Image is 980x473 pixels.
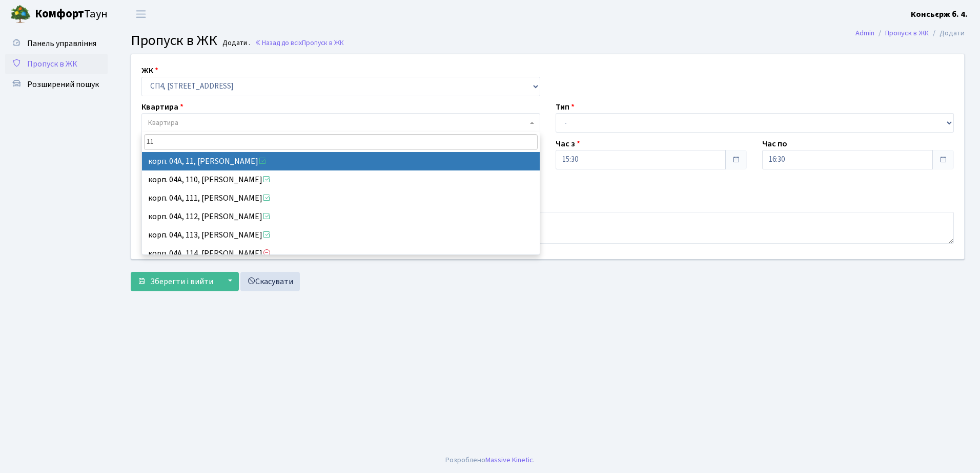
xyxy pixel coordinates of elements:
[220,39,250,48] small: Додати .
[840,23,980,44] nav: breadcrumb
[131,30,217,51] span: Пропуск в ЖК
[885,28,929,38] a: Пропуск в ЖК
[5,54,108,74] a: Пропуск в ЖК
[255,38,344,48] a: Назад до всіхПропуск в ЖК
[142,207,540,226] li: корп. 04А, 112, [PERSON_NAME]
[142,189,540,207] li: корп. 04А, 111, [PERSON_NAME]
[27,38,96,49] span: Панель управління
[148,118,178,128] span: Квартира
[27,58,77,70] span: Пропуск в ЖК
[27,79,99,90] span: Розширений пошук
[556,138,580,150] label: Час з
[911,9,968,20] b: Консьєрж б. 4.
[142,152,540,170] li: корп. 04А, 11, [PERSON_NAME]
[142,226,540,244] li: корп. 04А, 113, [PERSON_NAME]
[556,101,575,113] label: Тип
[855,28,874,38] a: Admin
[35,6,84,22] b: Комфорт
[150,276,213,287] span: Зберегти і вийти
[142,244,540,263] li: корп. 04А, 114, [PERSON_NAME]
[142,170,540,189] li: корп. 04А, 110, [PERSON_NAME]
[141,64,158,77] label: ЖК
[911,8,968,20] a: Консьєрж б. 4.
[35,6,108,23] span: Таун
[5,33,108,54] a: Панель управління
[128,6,154,23] button: Переключити навігацію
[929,28,965,39] li: Додати
[762,138,787,150] label: Час по
[141,101,183,113] label: Квартира
[240,272,300,291] a: Скасувати
[445,455,535,466] div: Розроблено .
[131,272,220,291] button: Зберегти і вийти
[5,74,108,95] a: Розширений пошук
[10,4,31,25] img: logo.png
[485,455,533,465] a: Massive Kinetic
[302,38,344,48] span: Пропуск в ЖК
